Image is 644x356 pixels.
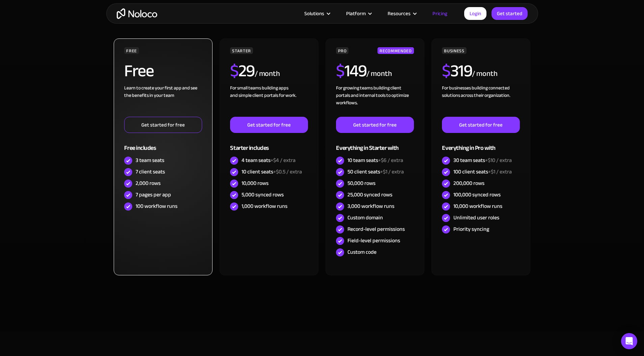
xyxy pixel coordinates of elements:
span: +$10 / extra [485,155,512,165]
div: For small teams building apps and simple client portals for work. ‍ [230,84,308,117]
div: 4 team seats [242,157,296,164]
div: 50 client seats [347,168,404,175]
div: / month [472,69,497,79]
a: Get started for free [230,117,308,133]
span: +$6 / extra [378,155,403,165]
div: Starter includes [230,133,308,155]
div: Free includes [124,133,202,155]
div: Unlimited user roles [453,214,499,221]
div: Open Intercom Messenger [621,333,637,349]
a: Get started for free [336,117,414,133]
div: 100 workflow runs [136,202,177,210]
div: 3,000 workflow runs [347,202,394,210]
div: 5,000 synced rows [242,191,284,198]
div: 7 client seats [136,168,165,175]
div: 200,000 rows [453,180,484,187]
div: Resources [388,9,411,18]
a: Get started [492,7,528,20]
a: Get started for free [124,117,202,133]
div: BUSINESS [442,47,466,54]
h2: 319 [442,62,472,79]
div: For businesses building connected solutions across their organization. ‍ [442,84,520,117]
div: Custom domain [347,214,383,221]
div: 10 team seats [347,157,403,164]
div: 100,000 synced rows [453,191,501,198]
div: RECOMMENDED [377,47,414,54]
div: Platform [338,9,379,18]
span: +$4 / extra [271,155,296,165]
span: +$1 / extra [380,167,404,177]
div: 10,000 workflow runs [453,202,502,210]
span: $ [442,55,450,87]
h2: 149 [336,62,366,79]
div: / month [366,69,392,79]
h2: 29 [230,62,255,79]
h2: Free [124,62,153,79]
div: 1,000 workflow runs [242,202,287,210]
div: 10 client seats [242,168,302,175]
div: 2,000 rows [136,180,161,187]
div: STARTER [230,47,253,54]
a: home [117,8,157,19]
div: Priority syncing [453,225,489,233]
div: PRO [336,47,348,54]
div: 50,000 rows [347,180,375,187]
span: +$1 / extra [488,167,512,177]
div: Platform [346,9,366,18]
div: Field-level permissions [347,237,400,244]
div: 25,000 synced rows [347,191,392,198]
div: / month [255,69,280,79]
span: +$0.5 / extra [273,167,302,177]
div: Solutions [304,9,324,18]
div: Learn to create your first app and see the benefits in your team ‍ [124,84,202,117]
div: FREE [124,47,139,54]
a: Login [464,7,486,20]
div: 3 team seats [136,157,164,164]
div: Record-level permissions [347,225,405,233]
div: 100 client seats [453,168,512,175]
div: Everything in Pro with [442,133,520,155]
div: Solutions [296,9,338,18]
a: Pricing [424,9,456,18]
span: $ [230,55,239,87]
div: For growing teams building client portals and internal tools to optimize workflows. [336,84,414,117]
div: Everything in Starter with [336,133,414,155]
div: 7 pages per app [136,191,171,198]
span: $ [336,55,344,87]
div: 10,000 rows [242,180,269,187]
div: Custom code [347,248,376,256]
div: Resources [379,9,424,18]
a: Get started for free [442,117,520,133]
div: 30 team seats [453,157,512,164]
